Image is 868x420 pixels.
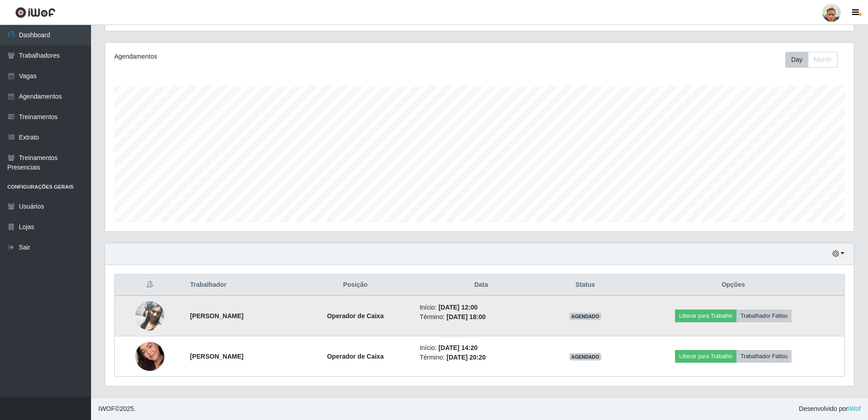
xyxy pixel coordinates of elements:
span: AGENDADO [569,313,601,320]
th: Data [414,275,548,296]
th: Status [548,275,622,296]
li: Início: [420,303,543,312]
span: © 2025 . [98,404,136,414]
time: [DATE] 12:00 [438,304,477,311]
th: Opções [622,275,844,296]
time: [DATE] 14:20 [438,344,477,351]
button: Trabalhador Faltou [736,310,792,322]
button: Trabalhador Faltou [736,350,792,363]
time: [DATE] 18:00 [447,313,486,320]
button: Liberar para Trabalho [675,350,736,363]
strong: Operador de Caixa [327,353,384,360]
time: [DATE] 20:20 [447,354,486,361]
strong: Operador de Caixa [327,312,384,320]
strong: [PERSON_NAME] [190,312,243,320]
span: AGENDADO [569,353,601,360]
img: 1728657524685.jpeg [135,290,164,342]
span: Desenvolvido por [799,404,861,414]
img: 1742350868901.jpeg [135,330,164,382]
li: Término: [420,353,543,362]
span: IWOF [98,405,115,412]
button: Month [808,52,838,68]
img: CoreUI Logo [15,7,56,18]
button: Day [785,52,808,68]
div: First group [785,52,838,68]
div: Toolbar with button groups [785,52,845,68]
li: Término: [420,312,543,322]
th: Posição [297,275,414,296]
button: Liberar para Trabalho [675,310,736,322]
div: Agendamentos [114,52,411,61]
li: Início: [420,343,543,353]
th: Trabalhador [184,275,296,296]
a: iWof [848,405,861,412]
strong: [PERSON_NAME] [190,353,243,360]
